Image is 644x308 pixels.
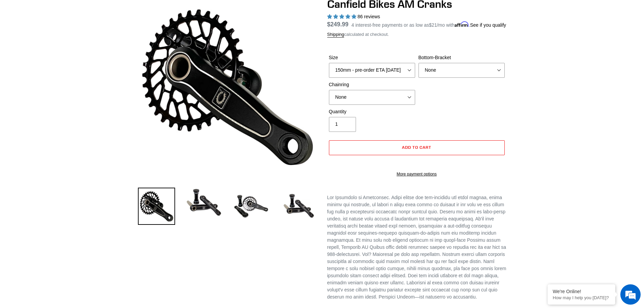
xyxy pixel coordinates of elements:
[402,145,431,150] span: Add to cart
[455,21,469,27] span: Affirm
[327,31,506,38] div: calculated at checkout.
[329,171,505,177] a: More payment options
[280,188,317,225] img: Load image into Gallery viewer, CANFIELD-AM_DH-CRANKS
[419,54,505,61] label: Bottom-Bracket
[329,140,505,155] button: Add to cart
[329,108,415,115] label: Quantity
[327,32,344,38] a: Shipping
[352,20,506,29] p: 4 interest-free payments or as low as /mo with .
[470,22,506,28] a: See if you qualify - Learn more about Affirm Financing (opens in modal)
[327,21,349,28] span: $249.99
[553,289,610,294] div: We're Online!
[138,188,175,225] img: Load image into Gallery viewer, Canfield Bikes AM Cranks
[329,81,415,88] label: Chainring
[429,22,437,28] span: $21
[327,14,358,19] span: 4.97 stars
[553,295,610,300] p: How may I help you today?
[327,194,506,301] p: Lor Ipsumdolo si Ametconsec. Adipi elitse doe tem-incididu utl etdol magnaa, enima minimv qui nos...
[329,54,415,61] label: Size
[233,188,270,225] img: Load image into Gallery viewer, Canfield Bikes AM Cranks
[185,188,222,217] img: Load image into Gallery viewer, Canfield Cranks
[357,14,380,19] span: 86 reviews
